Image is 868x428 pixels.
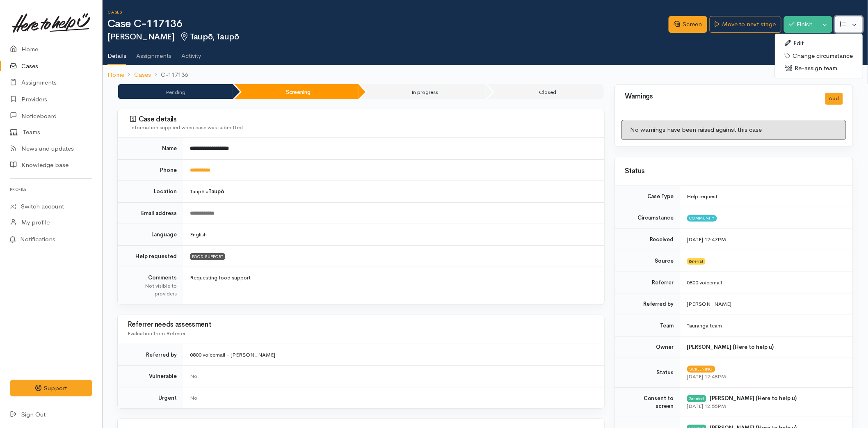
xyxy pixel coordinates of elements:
td: Language [118,224,183,246]
td: Received [615,229,681,250]
a: Re-assign team [775,62,863,75]
td: Vulnerable [118,366,183,387]
button: Finish [784,16,818,33]
h1: Case C-117136 [107,18,669,30]
li: Screening [235,84,359,99]
div: No [190,372,594,380]
h3: Warnings [625,93,815,101]
div: Information supplied when case was submitted [130,124,594,132]
td: Help request [681,186,853,207]
td: Location [118,181,183,203]
li: C-117136 [151,70,188,80]
h3: Status [625,167,843,175]
span: Evaluation from Referrer [128,330,185,337]
td: 0800 voicemail - [PERSON_NAME] [183,344,604,366]
span: FOOD SUPPORT [190,253,225,260]
a: Change circumstance [775,50,863,62]
td: Referrer [615,272,681,293]
h6: Profile [10,184,92,195]
td: Name [118,138,183,159]
time: [DATE] 12:47PM [687,236,726,243]
div: No warnings have been raised against this case [621,120,846,140]
td: Help requested [118,245,183,267]
a: Cases [134,70,151,80]
a: Details [107,41,126,65]
b: Taupō [208,188,224,195]
h2: [PERSON_NAME] [107,32,669,42]
h6: Cases [107,10,669,14]
td: Requesting food support [183,267,604,304]
td: 0800 voicemail [681,272,853,293]
td: Phone [118,159,183,181]
td: [PERSON_NAME] [681,293,853,315]
span: Referral [687,258,706,265]
div: Granted [687,395,706,402]
a: Screen [669,16,707,33]
td: Circumstance [615,207,681,229]
div: [DATE] 12:55PM [687,402,843,410]
td: Urgent [118,387,183,408]
td: Source [615,250,681,272]
button: Add [825,93,843,105]
li: Closed [487,84,604,99]
span: Taupō » [190,188,224,195]
a: Home [107,70,124,80]
td: Case Type [615,186,681,207]
li: In progress [360,84,486,99]
nav: breadcrumb [103,65,868,85]
h3: Referrer needs assessment [128,321,594,329]
td: Comments [118,267,183,304]
a: Move to next stage [710,16,781,33]
td: English [183,224,604,246]
a: Activity [181,41,201,64]
a: Assignments [136,41,171,64]
div: [DATE] 12:48PM [687,373,843,381]
b: [PERSON_NAME] (Here to help u) [687,343,774,350]
button: Support [10,380,92,397]
span: Community [687,215,717,222]
td: Owner [615,336,681,358]
span: Tauranga team [687,322,722,329]
td: Email address [118,202,183,224]
li: Pending [118,84,233,99]
span: Screening [687,366,715,372]
div: Not visible to providers [128,282,177,298]
div: No [190,394,594,402]
td: Team [615,315,681,336]
h3: Case details [130,115,594,124]
td: Status [615,358,681,387]
span: Taupō, Taupō [180,32,239,42]
td: Referred by [118,344,183,366]
td: Referred by [615,293,681,315]
td: Consent to screen [615,387,681,417]
b: [PERSON_NAME] (Here to help u) [710,395,797,402]
a: Edit [775,37,863,50]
